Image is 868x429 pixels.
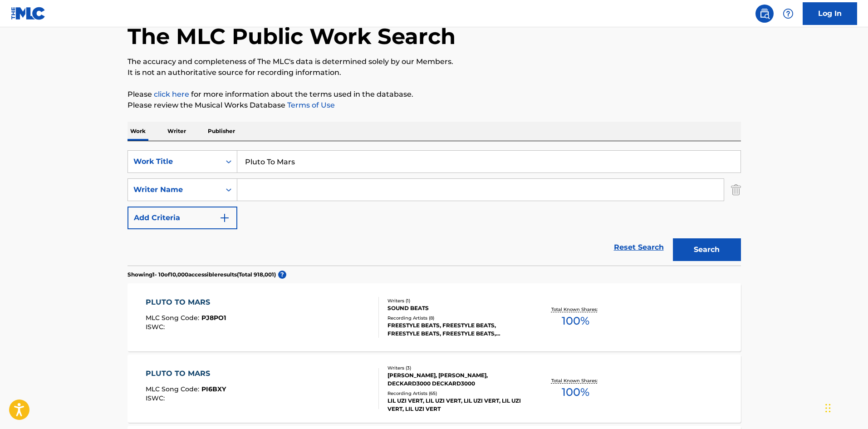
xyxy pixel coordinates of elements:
p: Showing 1 - 10 of 10,000 accessible results (Total 918,001 ) [128,271,276,279]
a: Log In [803,2,857,25]
iframe: Chat Widget [823,385,868,429]
div: Recording Artists ( 8 ) [387,315,525,321]
span: PI6BXY [201,385,226,393]
div: Work Title [133,156,215,167]
p: It is not an authoritative source for recording information. [128,67,741,78]
span: MLC Song Code : [146,314,201,322]
div: FREESTYLE BEATS, FREESTYLE BEATS, FREESTYLE BEATS, FREESTYLE BEATS, FREESTYLE BEATS [387,321,525,338]
p: Please for more information about the terms used in the database. [128,89,741,100]
p: Please review the Musical Works Database [128,100,741,111]
img: Delete Criterion [731,178,741,201]
div: [PERSON_NAME], [PERSON_NAME], DECKARD3000 DECKARD3000 [387,371,525,388]
span: ? [278,271,286,279]
a: Public Search [755,5,774,23]
span: PJ8PO1 [201,314,226,322]
div: LIL UZI VERT, LIL UZI VERT, LIL UZI VERT, LIL UZI VERT, LIL UZI VERT [387,397,525,413]
div: Drag [825,394,831,422]
img: MLC Logo [11,7,46,20]
div: Help [779,5,797,23]
a: Reset Search [609,237,668,257]
form: Search Form [128,150,741,266]
a: Terms of Use [285,101,335,109]
h1: The MLC Public Work Search [128,23,456,50]
a: PLUTO TO MARSMLC Song Code:PJ8PO1ISWC:Writers (1)SOUND BEATSRecording Artists (8)FREESTYLE BEATS,... [128,283,741,351]
p: The accuracy and completeness of The MLC's data is determined solely by our Members. [128,56,741,67]
p: Work [128,122,148,141]
span: 100 % [562,313,589,329]
p: Writer [165,122,189,141]
a: click here [154,90,189,99]
span: ISWC : [146,323,167,331]
div: Writers ( 1 ) [387,297,525,304]
div: PLUTO TO MARS [146,368,226,379]
img: help [783,8,794,19]
img: 9d2ae6d4665cec9f34b9.svg [219,212,230,223]
p: Total Known Shares: [551,377,600,384]
button: Search [673,238,741,261]
p: Publisher [205,122,238,141]
div: PLUTO TO MARS [146,297,226,308]
div: Recording Artists ( 65 ) [387,390,525,397]
a: PLUTO TO MARSMLC Song Code:PI6BXYISWC:Writers (3)[PERSON_NAME], [PERSON_NAME], DECKARD3000 DECKAR... [128,355,741,423]
span: MLC Song Code : [146,385,201,393]
img: search [759,8,770,19]
button: Add Criteria [128,207,237,229]
div: Writer Name [133,184,215,195]
span: 100 % [562,384,589,400]
div: SOUND BEATS [387,304,525,312]
span: ISWC : [146,394,167,402]
div: Writers ( 3 ) [387,365,525,371]
p: Total Known Shares: [551,306,600,313]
